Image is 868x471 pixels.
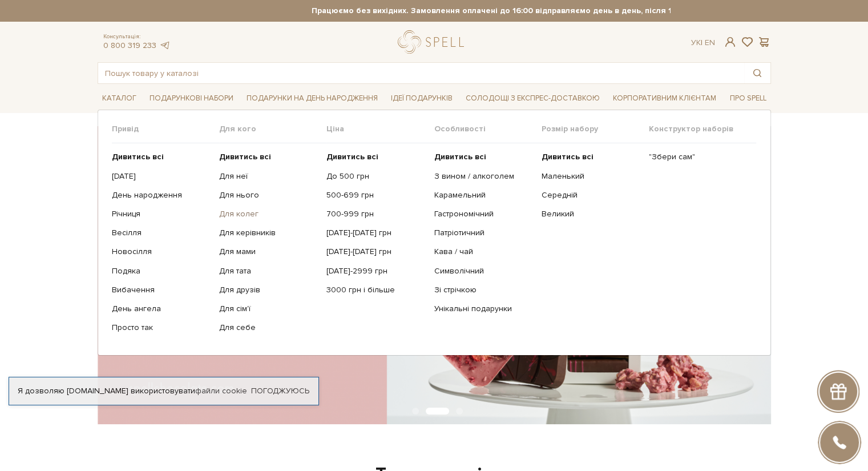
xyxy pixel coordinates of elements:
button: Пошук товару у каталозі [744,63,770,83]
a: [DATE] [112,171,211,182]
a: Погоджуюсь [251,386,309,396]
a: Для неї [219,171,318,182]
span: Подарункові набори [145,90,238,107]
a: 3000 грн і більше [326,285,425,295]
a: Дивитись всі [326,152,425,162]
a: Весілля [112,228,211,238]
div: Я дозволяю [DOMAIN_NAME] використовувати [9,386,318,396]
a: Для тата [219,266,318,276]
span: Ідеї подарунків [386,90,457,107]
a: 500-699 грн [326,190,425,200]
a: 700-999 грн [326,209,425,219]
a: Дивитись всі [219,152,318,162]
a: Дивитись всі [434,152,532,162]
a: Для друзів [219,285,318,295]
b: Дивитись всі [326,152,378,162]
a: Вибачення [112,285,211,295]
input: Пошук товару у каталозі [98,63,744,83]
a: Солодощі з експрес-доставкою [461,88,604,108]
a: Патріотичний [434,228,532,238]
a: [DATE]-[DATE] грн [326,228,425,238]
a: файли cookie [195,386,247,396]
a: Для колег [219,209,318,219]
a: Дивитись всі [542,152,640,162]
a: "Збери сам" [649,152,748,162]
button: Carousel Page 3 [456,408,463,414]
a: День ангела [112,304,211,314]
a: Подяка [112,266,211,276]
a: Зі стрічкою [434,285,532,295]
b: Дивитись всі [219,152,271,162]
a: Для себе [219,323,318,333]
div: Ук [691,38,715,48]
a: logo [398,30,469,54]
a: Для керівників [219,228,318,238]
a: День народження [112,190,211,200]
a: Для нього [219,190,318,200]
a: En [705,38,715,47]
a: Новосілля [112,247,211,257]
span: Консультація: [103,33,171,41]
span: Привід [112,124,219,134]
a: Кава / чай [434,247,532,257]
a: Унікальні подарунки [434,304,532,314]
span: Розмір набору [542,124,649,134]
a: telegram [159,41,171,50]
a: 0 800 319 233 [103,41,156,50]
div: Каталог [98,110,771,356]
a: Річниця [112,209,211,219]
a: Просто так [112,323,211,333]
a: [DATE]-2999 грн [326,266,425,276]
span: Конструктор наборів [649,124,756,134]
span: Про Spell [725,90,770,107]
a: Корпоративним клієнтам [608,88,721,108]
span: Ціна [326,124,434,134]
div: Carousel Pagination [98,406,771,417]
b: Дивитись всі [542,152,594,162]
a: Карамельний [434,190,532,200]
a: Дивитись всі [112,152,211,162]
a: Символічний [434,266,532,276]
a: Великий [542,209,640,219]
span: Особливості [434,124,541,134]
b: Дивитись всі [112,152,164,162]
b: Дивитись всі [434,152,486,162]
a: Маленький [542,171,640,182]
a: Середній [542,190,640,200]
span: | [701,38,703,47]
a: До 500 грн [326,171,425,182]
button: Carousel Page 2 (Current Slide) [426,408,449,414]
span: Каталог [98,90,141,107]
span: Для кого [219,124,326,134]
button: Carousel Page 1 [412,408,419,414]
a: Для мами [219,247,318,257]
span: Подарунки на День народження [242,90,382,107]
a: З вином / алкоголем [434,171,532,182]
a: Для сім'ї [219,304,318,314]
a: [DATE]-[DATE] грн [326,247,425,257]
a: Гастрономічний [434,209,532,219]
